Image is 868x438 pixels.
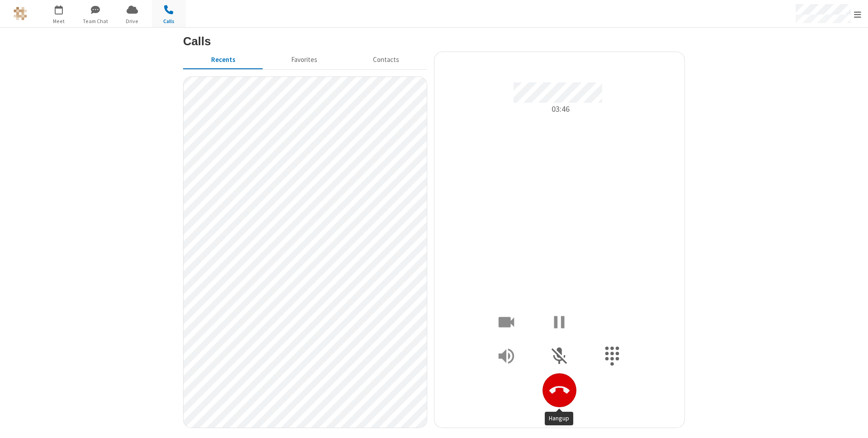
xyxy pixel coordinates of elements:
[79,17,113,25] span: Team Chat
[115,17,149,25] span: Drive
[152,17,186,25] span: Calls
[514,82,602,103] span: Caller ID " 16475582642"
[590,339,634,373] button: Show Dialpad
[183,52,263,69] button: Recents
[42,17,76,25] span: Meet
[345,52,427,69] button: Contacts
[538,339,582,373] button: Unmute
[552,103,570,115] span: 03:46
[14,7,27,20] img: iotum.​ucaas.​tech
[263,52,345,69] button: Favorites
[542,373,576,407] button: Hangup
[183,35,685,48] h3: Calls
[845,414,861,432] iframe: Chat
